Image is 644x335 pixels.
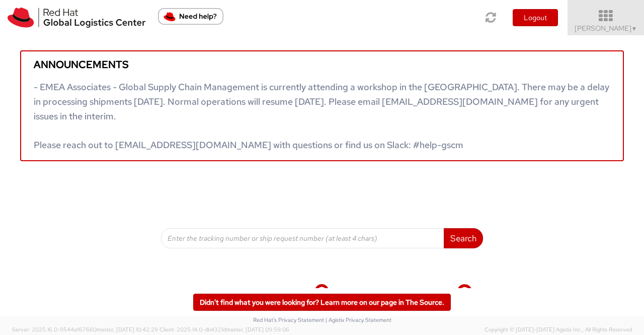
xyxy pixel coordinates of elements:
[444,228,483,248] button: Search
[326,316,391,323] a: | Agistix Privacy Statement
[513,9,558,26] button: Logout
[158,8,223,25] button: Need help?
[193,294,451,311] a: Didn't find what you were looking for? Learn more on our page in The Source.
[253,316,324,323] a: Red Hat's Privacy Statement
[8,8,145,28] img: rh-logistics-00dfa346123c4ec078e1.svg
[20,50,624,161] a: Announcements - EMEA Associates - Global Supply Chain Management is currently attending a worksho...
[226,326,289,333] span: master, [DATE] 09:59:06
[575,24,637,33] span: [PERSON_NAME]
[485,326,632,334] span: Copyright © [DATE]-[DATE] Agistix Inc., All Rights Reserved
[161,228,444,248] input: Enter the tracking number or ship request number (at least 4 chars)
[12,326,158,333] span: Server: 2025.16.0-9544af67660
[97,326,158,333] span: master, [DATE] 10:42:29
[159,326,289,333] span: Client: 2025.14.0-db4321d
[34,59,610,70] h5: Announcements
[631,25,637,33] span: ▼
[34,81,609,151] span: - EMEA Associates - Global Supply Chain Management is currently attending a workshop in the [GEOG...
